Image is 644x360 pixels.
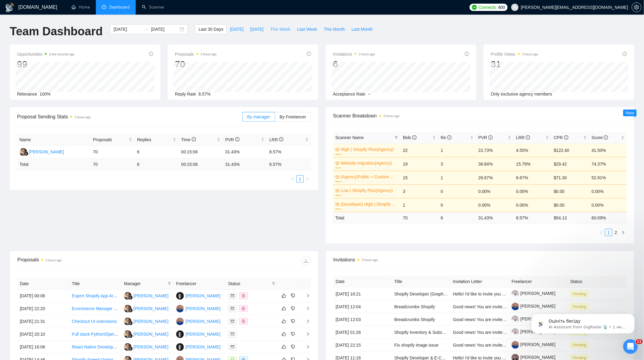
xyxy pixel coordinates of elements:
[341,173,397,180] a: (Agency)Public + Custom Apps
[589,171,627,184] td: 52.91%
[479,4,497,11] span: Connects:
[626,110,634,115] span: New
[447,135,452,140] span: info-circle
[394,136,398,139] span: filter
[128,334,133,338] img: gigradar-bm.png
[175,51,217,58] span: Proposals
[476,184,514,198] td: 0.00%
[401,212,438,224] td: 70
[186,305,221,312] div: [PERSON_NAME]
[592,135,608,140] span: Score
[247,24,267,34] button: [DATE]
[124,293,168,298] a: MA[PERSON_NAME]
[17,113,242,121] span: Proposal Sending Stats
[267,24,294,34] button: This Week
[512,304,555,309] a: [PERSON_NAME]
[632,2,642,12] button: setting
[128,347,133,351] img: gigradar-bm.png
[282,319,286,324] span: like
[612,229,620,236] li: 2
[438,143,476,157] td: 1
[551,171,589,184] td: $71.30
[135,159,179,170] td: 6
[280,318,288,325] button: like
[124,292,131,300] img: MA
[72,293,167,298] a: Expert Shopify App Architect with Page Extensions
[124,343,131,351] img: MA
[301,256,311,266] button: download
[231,294,234,298] span: mail
[124,344,168,349] a: MA[PERSON_NAME]
[225,137,240,142] span: PVR
[49,53,74,56] time: a few seconds ago
[46,259,62,262] time: 3 hours ago
[14,18,23,28] img: Profile image for AI Assistant from GigRadar 📡
[282,293,286,298] span: like
[522,301,644,344] iframe: Intercom notifications сообщение
[333,51,375,58] span: Invitations
[333,212,401,224] td: Total
[168,282,171,285] span: filter
[72,306,176,311] a: Ecommerce Manager (Shopify Plus – Apparel/Fashion)
[491,92,552,96] span: Only exclusive agency members
[128,295,133,300] img: gigradar-bm.png
[335,202,340,206] span: crown
[176,330,184,338] img: BM
[516,135,530,140] span: LRR
[551,143,589,157] td: $122.40
[17,134,91,146] th: Name
[17,159,91,170] td: Total
[29,149,64,155] div: [PERSON_NAME]
[280,292,288,299] button: like
[598,229,605,236] li: Previous Page
[124,306,168,311] a: MA[PERSON_NAME]
[512,303,519,310] img: c1gfRzHJo4lwB2uvQU6P4BT15O_lr8ReaehWjS0ADxTjCRy4vAPwXYrdgz0EeetcBO
[438,184,476,198] td: 0
[589,212,627,224] td: 60.09 %
[341,160,397,166] a: Website migration(Agency)
[570,342,589,348] span: Pending
[568,276,627,288] th: Status
[91,159,135,170] td: 70
[438,198,476,212] td: 0
[512,355,555,360] a: [PERSON_NAME]
[109,5,130,10] span: Dashboard
[26,17,105,23] p: Оцініть бесіду
[348,24,376,34] button: Last Month
[636,339,643,344] span: 11
[401,184,438,198] td: 3
[289,175,296,183] button: left
[124,305,131,313] img: MA
[93,136,128,143] span: Proposals
[394,304,435,309] a: Breadcrumbs Shopify
[570,355,591,360] a: Pending
[491,51,538,58] span: Profile Views
[301,258,310,263] span: download
[186,344,221,350] div: [PERSON_NAME]
[306,177,309,181] span: right
[362,258,378,262] time: 3 hours ago
[514,157,551,171] td: 15.79%
[198,92,211,96] span: 8.57%
[291,344,295,349] span: dislike
[392,276,451,288] th: Title
[149,52,153,56] span: info-circle
[72,319,117,324] a: Checkout UI extensions
[441,135,452,140] span: Re
[476,171,514,184] td: 26.67%
[91,134,135,146] th: Proposals
[333,256,627,264] span: Invitations
[230,26,243,33] span: [DATE]
[476,198,514,212] td: 0.00%
[186,331,221,337] div: [PERSON_NAME]
[512,316,555,321] a: [PERSON_NAME]
[72,5,90,10] a: homeHome
[176,318,184,325] img: AU
[589,143,627,157] td: 41.50%
[476,157,514,171] td: 36.84%
[509,276,568,288] th: Freelancer
[600,231,603,234] span: left
[297,176,303,182] a: 1
[476,143,514,157] td: 22.73%
[551,198,589,212] td: $0.00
